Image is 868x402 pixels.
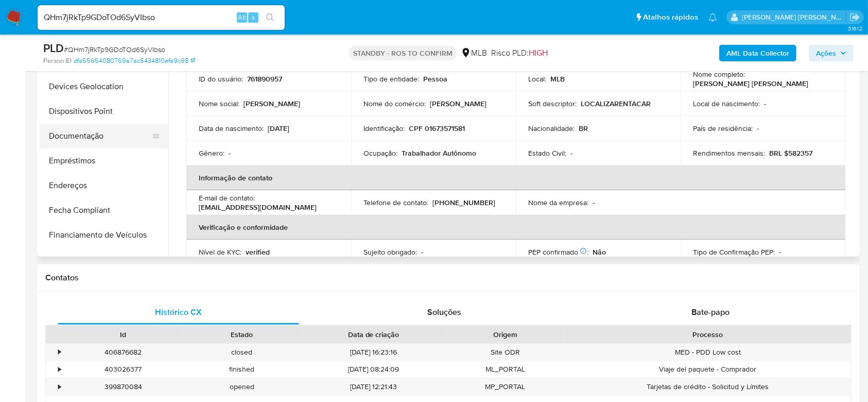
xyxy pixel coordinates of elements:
[58,347,61,357] div: •
[58,382,61,392] div: •
[199,74,243,83] p: ID do usuário :
[199,148,224,158] p: Gênero :
[550,74,565,83] p: MLB
[757,124,759,133] p: -
[769,148,812,158] p: BRL $582357
[572,329,844,340] div: Processo
[528,124,575,133] p: Nacionalidade :
[199,203,317,212] p: [EMAIL_ADDRESS][DOMAIN_NAME]
[764,99,766,108] p: -
[199,99,239,108] p: Nome social :
[40,247,168,272] button: Geral
[199,124,264,133] p: Data de nascimento :
[308,329,439,340] div: Data de criação
[252,12,255,22] span: s
[190,329,294,340] div: Estado
[40,198,168,223] button: Fecha Compliant
[363,99,426,108] p: Nome do comércio :
[779,247,781,257] p: -
[64,344,183,361] div: 406876682
[528,247,588,257] p: PEP confirmado :
[528,198,588,207] p: Nome da empresa :
[446,378,565,395] div: MP_PORTAL
[199,247,241,257] p: Nível de KYC :
[199,193,255,203] p: E-mail de contato :
[40,99,168,124] button: Dispositivos Point
[491,47,548,59] span: Risco PLD:
[579,124,588,133] p: BR
[528,148,566,158] p: Estado Civil :
[432,198,495,207] p: [PHONE_NUMBER]
[430,99,487,108] p: [PERSON_NAME]
[363,247,417,257] p: Sujeito obrigado :
[183,361,302,378] div: finished
[301,361,446,378] div: [DATE] 08:24:09
[58,364,61,374] div: •
[528,99,577,108] p: Soft descriptor :
[427,306,461,318] span: Soluções
[363,198,428,207] p: Telefone de contato :
[453,329,558,340] div: Origem
[363,124,405,133] p: Identificação :
[593,198,595,207] p: -
[693,79,808,88] p: [PERSON_NAME] [PERSON_NAME]
[693,99,760,108] p: Local de nascimento :
[446,344,565,361] div: Site ODR
[849,12,860,23] a: Sair
[247,74,282,83] p: 761890957
[38,11,285,24] input: Pesquise usuários ou casos...
[719,45,796,61] button: AML Data Collector
[40,223,168,247] button: Financiamento de Veículos
[301,378,446,395] div: [DATE] 12:21:43
[43,40,64,56] b: PLD
[402,148,476,158] p: Trabalhador Autônomo
[565,378,851,395] div: Tarjetas de crédito - Solicitud y Límites
[581,99,651,108] p: LOCALIZARENTACAR
[238,12,246,22] span: Alt
[742,12,846,22] p: andrea.asantos@mercadopago.com.br
[301,344,446,361] div: [DATE] 16:23:16
[570,148,572,158] p: -
[848,24,863,32] span: 3.161.2
[691,306,730,318] span: Bate-papo
[809,45,854,61] button: Ações
[259,10,281,25] button: search-icon
[446,361,565,378] div: ML_PORTAL
[268,124,289,133] p: [DATE]
[64,44,165,55] span: # QHm7jRkTp9GDoTOd6SyVIbso
[363,74,419,83] p: Tipo de entidade :
[45,273,852,283] h1: Contatos
[693,70,745,79] p: Nome completo :
[71,329,176,340] div: Id
[244,99,300,108] p: [PERSON_NAME]
[229,148,231,158] p: -
[74,56,195,65] a: dfa55654080769a7ac5434810efa9c98
[183,378,302,395] div: opened
[363,148,397,158] p: Ocupação :
[43,56,72,65] b: Person ID
[349,46,457,60] p: STANDBY - ROS TO CONFIRM
[155,306,202,318] span: Histórico CX
[528,74,546,83] p: Local :
[708,13,717,22] a: Notificações
[40,148,168,173] button: Empréstimos
[593,247,606,257] p: Não
[186,165,845,190] th: Informação de contato
[529,47,548,59] span: HIGH
[64,361,183,378] div: 403026377
[816,45,836,61] span: Ações
[246,247,270,257] p: verified
[461,47,487,59] div: MLB
[565,344,851,361] div: MED - PDD Low cost
[40,173,168,198] button: Endereços
[186,215,845,240] th: Verificação e conformidade
[693,124,753,133] p: País de residência :
[409,124,465,133] p: CPF 01673571581
[565,361,851,378] div: Viaje del paquete - Comprador
[40,74,168,99] button: Devices Geolocation
[421,247,423,257] p: -
[64,378,183,395] div: 399870084
[693,148,765,158] p: Rendimentos mensais :
[183,344,302,361] div: closed
[40,124,160,148] button: Documentação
